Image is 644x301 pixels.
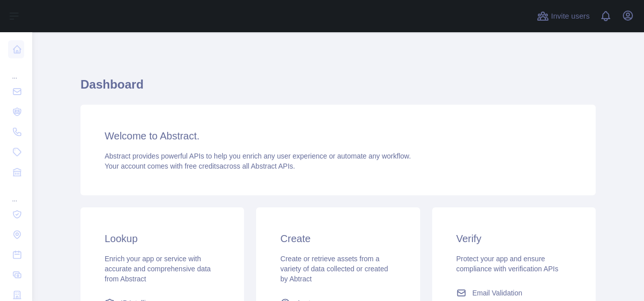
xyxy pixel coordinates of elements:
h3: Create [280,232,395,246]
h3: Welcome to Abstract. [105,129,572,143]
span: Protect your app and ensure compliance with verification APIs [456,255,558,273]
button: Invite users [535,8,592,24]
span: Your account comes with across all Abstract APIs. [105,162,295,170]
span: Invite users [551,11,590,22]
span: Abstract provides powerful APIs to help you enrich any user experience or automate any workflow. [105,152,411,160]
h1: Dashboard [80,77,596,101]
h3: Lookup [105,232,220,246]
div: ... [8,183,24,203]
h3: Verify [456,232,572,246]
span: Enrich your app or service with accurate and comprehensive data from Abstract [105,255,211,283]
span: free credits [185,162,219,170]
span: Email Validation [472,288,522,298]
div: ... [8,60,24,81]
span: Create or retrieve assets from a variety of data collected or created by Abtract [280,255,388,283]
